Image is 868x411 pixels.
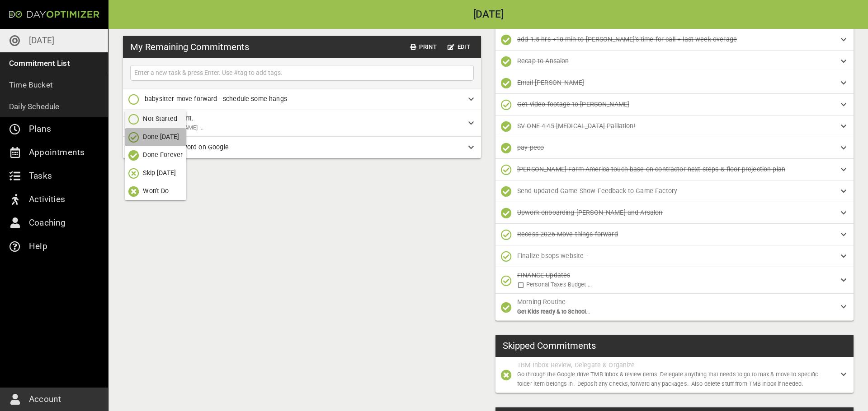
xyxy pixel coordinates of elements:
[143,168,176,178] p: Skip [DATE]
[108,9,868,20] h2: [DATE]
[407,40,440,54] button: Print
[132,67,472,79] input: Enter a new task & press Enter. Use #tag to add tags.
[125,110,186,128] button: Not Started
[410,42,437,52] span: Print
[517,57,569,65] span: Recap to Ansalon
[444,40,474,54] button: Edit
[143,186,169,196] p: Won't Do
[123,137,481,158] div: change password on Google
[586,308,590,315] span: ...
[517,101,629,108] span: Get video footage to [PERSON_NAME]
[29,145,85,160] p: Appointments
[495,51,854,72] div: Recap to Ansalon
[495,72,854,94] div: Email [PERSON_NAME]
[143,114,177,124] p: Not Started
[517,187,677,194] span: Send updated Game Show Feedback to Game Factory
[29,216,66,230] p: Coaching
[517,252,588,259] span: Finalize bsops website -
[495,245,854,267] div: Finalize bsops website -
[517,166,785,173] span: [PERSON_NAME] Farm America touch base on contractor next steps & floor projection plan
[503,339,596,352] h3: Skipped Commitments
[517,371,819,387] span: Go through the Google drive TMB Inbox & review items. Delegate anything that needs to go to max &...
[9,79,53,91] p: Time Bucket
[517,36,737,43] span: add 1.5 hrs +10 min to [PERSON_NAME]'s time for call + last week overage
[517,144,544,151] span: pay peco
[123,88,481,110] div: babysitter move forward - schedule some hangs
[123,110,481,137] div: Dev team mgmt. [PERSON_NAME] ...
[517,298,566,305] span: Morning Routine
[29,239,47,254] p: Help
[495,115,854,137] div: SV ONE 4:45 [MEDICAL_DATA] Palliation!
[495,267,854,294] div: FINANCE Updates Personal Taxes Budget ...
[143,132,179,142] p: Done [DATE]
[448,42,470,52] span: Edit
[145,95,287,102] span: babysitter move forward - schedule some hangs
[29,169,52,183] p: Tasks
[517,231,618,238] span: Recess 2026 Move things forward
[495,180,854,202] div: Send updated Game Show Feedback to Game Factory
[29,392,61,406] p: Account
[125,146,186,164] button: Done Forever
[143,150,183,160] p: Done Forever
[495,202,854,224] div: Upwork onboarding [PERSON_NAME] and Arsalon
[495,29,854,51] div: add 1.5 hrs +10 min to [PERSON_NAME]'s time for call + last week overage
[495,137,854,159] div: pay peco
[130,40,249,54] h3: My Remaining Commitments
[517,79,584,86] span: Email [PERSON_NAME]
[495,94,854,115] div: Get video footage to [PERSON_NAME]
[9,100,60,113] p: Daily Schedule
[517,308,586,315] span: Get Kids ready & to School
[526,281,592,288] span: Personal Taxes Budget ...
[517,122,636,129] span: SV ONE 4:45 [MEDICAL_DATA] Palliation!
[495,357,854,393] div: TBM Inbox Review, Delegate & OrganizeGo through the Google drive TMB Inbox & review items. Delega...
[495,159,854,180] div: [PERSON_NAME] Farm America touch base on contractor next steps & floor projection plan
[29,122,51,136] p: Plans
[9,11,99,18] img: Day Optimizer
[125,128,186,146] button: Done [DATE]
[495,294,854,320] div: Morning RoutineGet Kids ready & to School...
[125,164,186,182] button: Skip [DATE]
[29,33,54,48] p: [DATE]
[517,272,570,279] span: FINANCE Updates
[125,182,186,200] button: Won't Do
[517,209,663,216] span: Upwork onboarding [PERSON_NAME] and Arsalon
[517,361,635,369] span: TBM Inbox Review, Delegate & Organize
[145,143,229,151] span: change password on Google
[29,192,65,207] p: Activities
[9,57,70,69] p: Commitment List
[495,224,854,245] div: Recess 2026 Move things forward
